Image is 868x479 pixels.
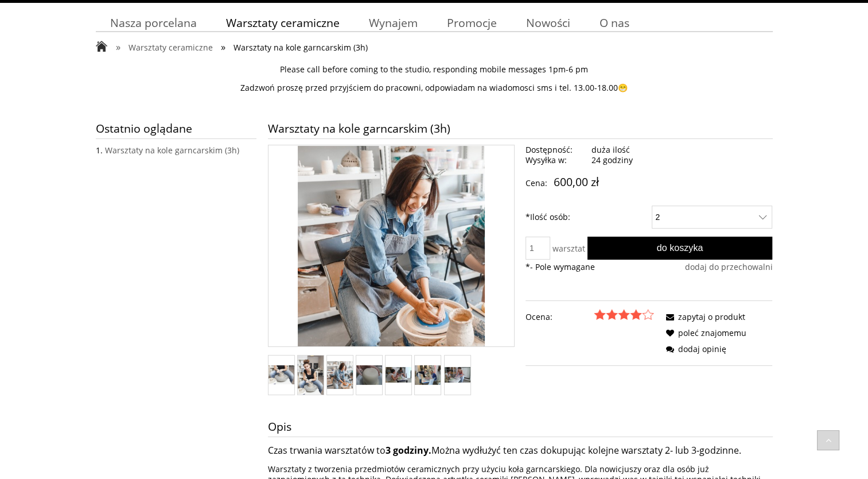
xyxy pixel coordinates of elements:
[129,42,213,53] span: Warsztaty ceramiczne
[432,11,511,34] a: Promocje
[354,11,432,34] a: Wynajem
[221,40,225,53] span: »
[233,42,368,53] span: Warsztaty na kole garncarskim (3h)
[662,311,745,322] a: zapytaj o produkt
[447,15,497,30] span: Promocje
[526,261,595,272] span: - Pole wymagane
[268,416,773,436] h3: Opis
[268,444,741,457] span: Czas trwania warsztatów to Można wydłużyć ten czas dokupując kolejne warsztaty 2- lub 3-godzinne.
[591,154,633,165] span: 24 godziny
[526,206,570,229] label: Ilość osób:
[211,11,354,34] a: Warsztaty ceramiczne
[327,361,353,389] a: Miniaturka 3 z 7. warsztaty toczenie na kole2.jpg. Naciśnij Enter lub spację, aby otworzyć wybran...
[268,365,294,384] a: Miniaturka 1 z 7. warstzaty-kolo.jpg. Naciśnij Enter lub spację, aby otworzyć wybrane zdjęcie w w...
[587,237,773,260] button: Do koszyka
[662,343,726,354] a: dodaj opinię
[511,11,585,34] a: Nowości
[96,83,773,93] p: Zadzwoń proszę przed przyjściem do pracowni, odpowiadam na wiadomosci sms i tel. 13.00-18.00😁
[226,15,340,30] span: Warsztaty ceramiczne
[684,261,772,272] span: dodaj do przechowalni
[554,174,599,190] em: 600,00 zł
[526,309,552,325] em: Ocena:
[600,15,629,30] span: O nas
[268,118,773,138] h1: Warsztaty na kole garncarskim (3h)
[356,365,382,385] a: Miniaturka 4 z 7. warsztaty1.jpg. Naciśnij Enter lub spację, aby otworzyć wybrane zdjęcie w widok...
[662,327,746,338] a: poleć znajomemu
[657,242,703,253] span: Do koszyka
[445,367,470,383] img: warsztaty8.jpg
[105,145,239,156] a: Warsztaty na kole garncarskim (3h)
[96,11,212,34] a: Nasza porcelana
[386,367,411,383] img: warsztaty2.jpg
[526,155,587,165] span: Wysyłka w:
[369,15,418,30] span: Wynajem
[327,361,353,389] img: warsztaty toczenie na kole2.jpg
[552,243,585,254] span: warsztat
[116,40,120,53] span: »
[445,367,470,383] a: Miniaturka 7 z 7. warsztaty8.jpg. Naciśnij Enter lub spację, aby otworzyć wybrane zdjęcie w widok...
[298,356,324,395] a: Miniaturka 2 z 7. warsztaty0.jpg. Naciśnij Enter lub spację, aby otworzyć wybrane zdjęcie w widok...
[386,367,411,383] a: Miniaturka 5 z 7. warsztaty2.jpg. Naciśnij Enter lub spację, aby otworzyć wybrane zdjęcie w widok...
[684,262,772,272] a: dodaj do przechowalni
[415,365,441,385] a: Miniaturka 6 z 7. warsztaty5.jpg. Naciśnij Enter lub spację, aby otworzyć wybrane zdjęcie w widok...
[386,444,431,457] strong: 3 godziny.
[526,177,547,188] span: Cena:
[415,365,441,385] img: warsztaty5.jpg
[298,146,485,347] img: warstzaty-kolo.jpg Naciśnij Enter lub spację, aby otworzyć wybrane zdjęcie w widoku pełnoekranowym.
[526,15,570,30] span: Nowości
[591,144,630,155] span: duża ilość
[110,15,197,30] span: Nasza porcelana
[116,42,213,53] a: » Warsztaty ceramiczne
[96,118,256,138] span: Ostatnio oglądane
[526,237,550,260] input: ilość
[585,11,644,34] a: O nas
[526,145,587,155] span: Dostępność:
[96,64,773,75] p: Please call before coming to the studio, responding mobile messages 1pm-6 pm
[356,365,382,385] img: warsztaty1.jpg
[298,356,324,395] img: warsztaty0.jpg
[268,365,294,384] img: warstzaty-kolo.jpg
